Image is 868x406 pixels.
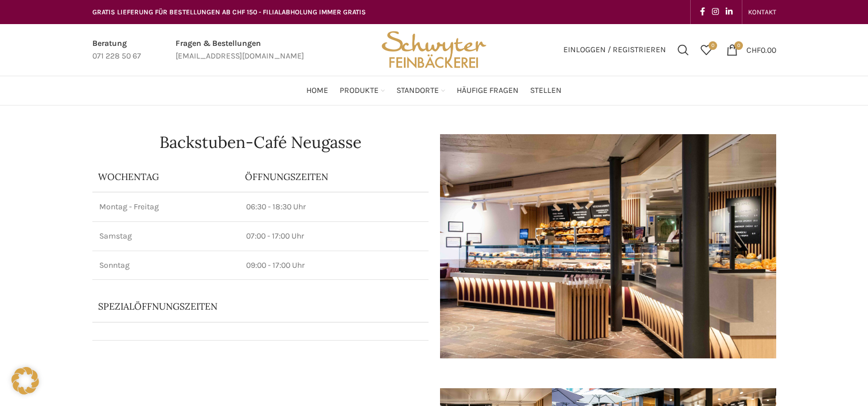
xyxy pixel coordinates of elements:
bdi: 0.00 [746,45,776,54]
div: Secondary navigation [742,1,782,24]
p: 06:30 - 18:30 Uhr [246,201,422,213]
a: Instagram social link [709,4,722,20]
a: Produkte [340,79,385,102]
a: Standorte [396,79,445,102]
a: Einloggen / Registrieren [558,38,672,61]
p: Samstag [99,231,232,242]
span: 0 [734,41,743,50]
span: Häufige Fragen [457,85,519,96]
a: Infobox link [176,37,304,63]
div: Main navigation [87,79,782,102]
span: 0 [709,41,717,50]
a: Häufige Fragen [457,79,519,102]
a: Home [306,79,328,102]
span: Einloggen / Registrieren [563,46,666,54]
span: Home [306,85,328,96]
p: Spezialöffnungszeiten [98,300,391,313]
p: 09:00 - 17:00 Uhr [246,260,422,271]
p: Montag - Freitag [99,201,232,213]
span: Produkte [340,85,379,96]
a: Site logo [377,44,490,54]
img: Bäckerei Schwyter [377,24,490,76]
a: Linkedin social link [722,4,736,20]
span: KONTAKT [748,8,776,16]
a: 0 CHF0.00 [721,38,782,61]
a: KONTAKT [748,1,776,24]
p: 07:00 - 17:00 Uhr [246,231,422,242]
a: Infobox link [92,37,141,63]
a: Facebook social link [696,4,709,20]
span: GRATIS LIEFERUNG FÜR BESTELLUNGEN AB CHF 150 - FILIALABHOLUNG IMMER GRATIS [92,8,366,16]
div: Meine Wunschliste [695,38,718,61]
h1: Backstuben-Café Neugasse [92,134,429,150]
p: Sonntag [99,260,232,271]
span: CHF [746,45,761,54]
p: ÖFFNUNGSZEITEN [245,170,423,183]
span: Stellen [530,85,562,96]
a: 0 [695,38,718,61]
a: Stellen [530,79,562,102]
span: Standorte [396,85,439,96]
a: Suchen [672,38,695,61]
p: Wochentag [98,170,233,183]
